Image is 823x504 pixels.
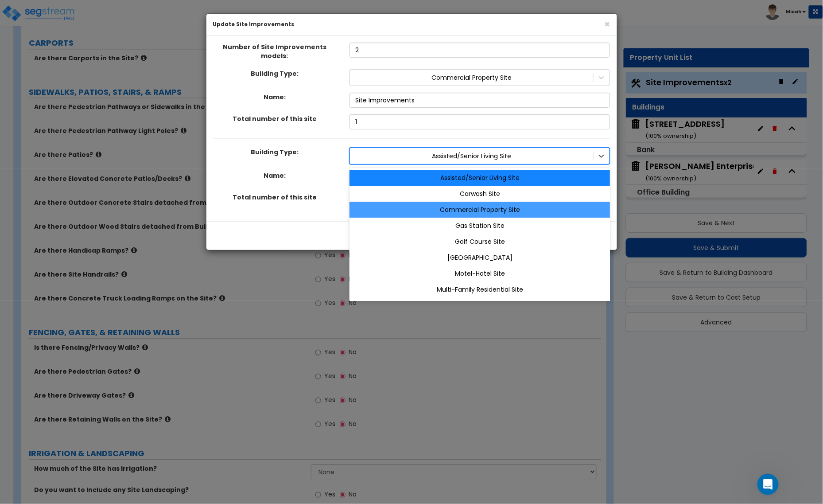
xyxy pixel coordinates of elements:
[349,234,610,250] div: Golf Course Site
[7,37,170,235] div: Cherry says…
[233,193,317,202] label: Total number of this site
[6,4,23,20] button: go back
[7,37,145,228] div: Just click here:Put 2 here:Then specify which type of site model, and then click Save and Continue.
[264,171,286,180] label: Name:
[139,4,155,20] button: Home
[264,93,286,102] label: Name:
[251,148,299,156] label: Building Type:
[7,235,170,262] div: Micah says…
[8,265,170,280] textarea: Message…
[42,283,49,290] button: Upload attachment
[7,262,67,281] div: Happy to help!
[349,170,610,186] div: Assisted/Senior Living Site
[14,43,138,51] div: Just click here:
[56,283,63,290] button: Start recording
[757,474,779,495] iframe: Intercom live chat
[605,18,610,31] span: ×
[43,11,61,20] p: Active
[43,4,66,11] h1: Cherry
[349,297,610,313] div: School/Daycare Site
[155,4,171,20] div: Close
[14,205,138,223] div: Then specify which type of site model, and then click Save and Continue.
[233,114,317,123] label: Total number of this site
[25,5,39,19] img: Profile image for Cherry
[7,262,170,301] div: Cherry says…
[14,110,138,119] div: Put 2 here:
[349,266,610,281] div: Motel-Hotel Site
[152,280,166,294] button: Send a message…
[349,250,610,266] div: [GEOGRAPHIC_DATA]
[52,241,163,250] div: Thank You! I guessed Partially Right
[605,20,610,29] button: Close
[213,43,337,60] label: Number of Site Improvements models:
[45,235,170,255] div: Thank You! I guessed Partially Right
[14,283,21,290] button: Emoji picker
[349,186,610,202] div: Carwash Site
[28,283,35,290] button: Gif picker
[349,218,610,234] div: Gas Station Site
[349,202,610,218] div: Commercial Property Site
[349,281,610,297] div: Multi-Family Residential Site
[213,20,295,28] b: Update Site Improvements
[251,69,299,78] label: Building Type:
